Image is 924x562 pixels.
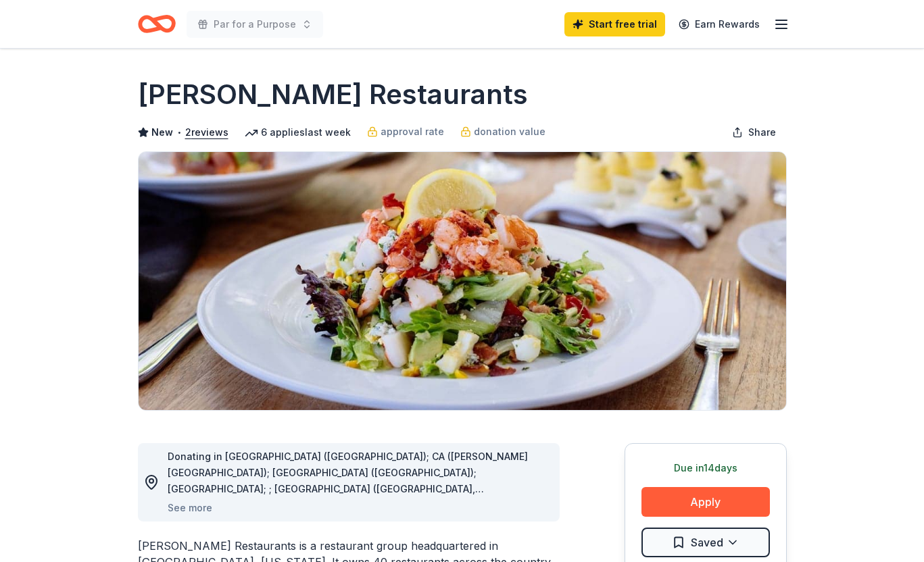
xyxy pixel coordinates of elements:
[367,124,444,140] a: approval rate
[641,528,770,557] button: Saved
[138,76,528,113] h1: [PERSON_NAME] Restaurants
[185,124,228,140] button: 2reviews
[214,16,296,32] span: Par for a Purpose
[474,124,545,140] span: donation value
[139,152,786,410] img: Image for Cameron Mitchell Restaurants
[641,460,770,476] div: Due in 14 days
[460,124,545,140] a: donation value
[671,12,768,36] a: Earn Rewards
[138,8,176,40] a: Home
[564,12,665,36] a: Start free trial
[641,487,770,517] button: Apply
[721,119,787,146] button: Share
[187,11,323,38] button: Par for a Purpose
[176,127,181,138] span: •
[168,500,212,516] button: See more
[691,534,723,551] span: Saved
[245,124,351,140] div: 6 applies last week
[381,124,444,140] span: approval rate
[748,124,776,140] span: Share
[151,124,173,140] span: New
